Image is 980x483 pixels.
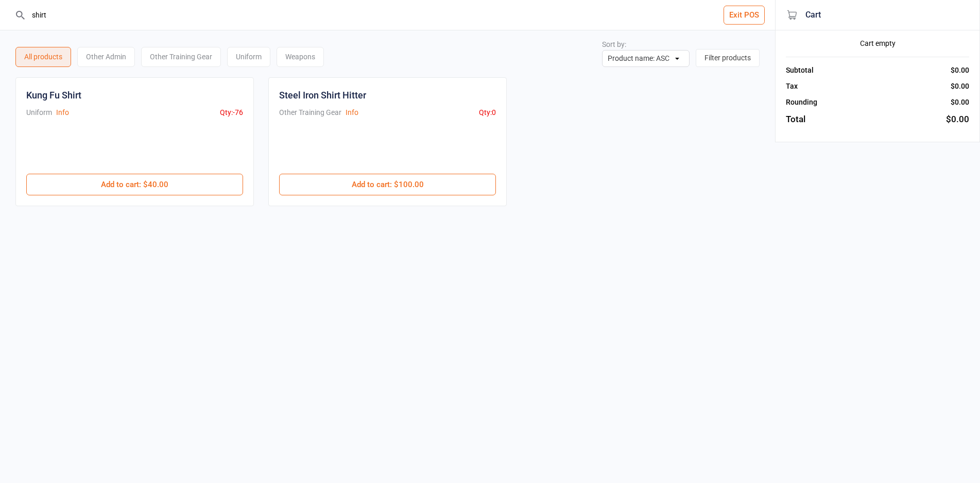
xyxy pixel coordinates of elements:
div: Qty: 0 [479,107,496,118]
div: Cart empty [786,38,969,49]
div: Uniform [227,47,270,67]
label: Sort by: [602,40,626,48]
div: $0.00 [946,113,969,126]
button: Add to cart: $100.00 [279,174,496,195]
div: Other Training Gear [141,47,221,67]
button: Filter products [696,49,760,67]
div: Tax [786,81,798,92]
button: Add to cart: $40.00 [26,174,243,195]
div: Total [786,113,805,126]
div: Rounding [786,97,817,108]
div: Subtotal [786,65,814,76]
div: Weapons [277,47,324,67]
div: Uniform [26,107,52,118]
button: Info [346,107,358,118]
div: $0.00 [951,65,969,76]
div: Qty: -76 [220,107,243,118]
div: All products [15,47,71,67]
div: $0.00 [951,81,969,92]
div: Kung Fu Shirt [26,88,81,102]
div: Other Training Gear [279,107,341,118]
button: Exit POS [724,6,765,25]
div: Other Admin [77,47,135,67]
button: Info [56,107,69,118]
div: $0.00 [951,97,969,108]
div: Steel Iron Shirt Hitter [279,88,366,102]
